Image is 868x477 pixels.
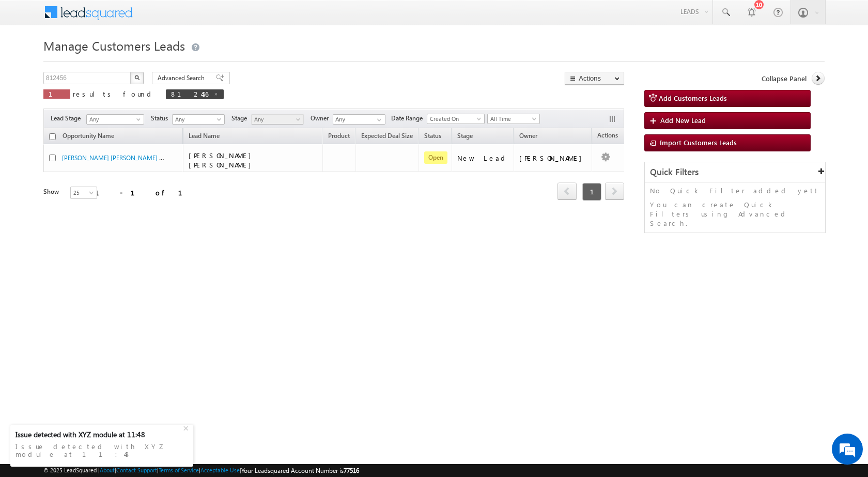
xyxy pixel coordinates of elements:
[73,89,155,98] span: results found
[200,467,240,473] a: Acceptable Use
[424,151,447,164] span: Open
[87,115,141,124] span: Any
[311,114,333,123] span: Owner
[582,183,601,201] span: 1
[660,138,737,147] span: Import Customers Leads
[158,73,208,83] span: Advanced Search
[557,182,577,200] span: prev
[231,114,251,123] span: Stage
[605,182,624,200] span: next
[660,116,706,125] span: Add New Lead
[457,132,473,140] span: Stage
[333,114,385,125] input: Type to Search
[650,186,820,195] p: No Quick Filter added yet!
[183,130,225,144] span: Lead Name
[134,75,139,80] img: Search
[645,162,825,182] div: Quick Filters
[86,114,144,125] a: Any
[457,153,509,163] div: New Lead
[519,153,587,163] div: [PERSON_NAME]
[16,430,182,439] div: Issue detected with XYZ module at 11:48
[419,130,446,144] a: Status
[71,188,98,197] span: 25
[49,133,56,140] input: Check all records
[51,114,85,123] span: Lead Stage
[361,132,413,140] span: Expected Deal Size
[173,115,222,124] span: Any
[252,115,301,124] span: Any
[16,439,188,461] div: Issue detected with XYZ module at 11:48
[43,37,185,54] span: Manage Customers Leads
[241,467,359,474] span: Your Leadsquared Account Number is
[70,187,97,199] a: 25
[116,467,157,473] a: Contact Support
[452,130,478,144] a: Stage
[427,114,481,124] span: Created On
[592,130,623,143] span: Actions
[391,114,427,123] span: Date Range
[427,114,485,124] a: Created On
[189,151,256,169] span: [PERSON_NAME] [PERSON_NAME]
[151,114,172,123] span: Status
[57,130,119,144] a: Opportunity Name
[650,200,820,228] p: You can create Quick Filters using Advanced Search.
[43,466,359,475] span: © 2025 LeadSquared | | | | |
[251,114,304,125] a: Any
[344,467,359,474] span: 77516
[100,467,115,473] a: About
[762,74,807,83] span: Collapse Panel
[565,72,624,85] button: Actions
[371,115,384,125] a: Show All Items
[487,114,540,124] a: All Time
[356,130,418,144] a: Expected Deal Size
[181,421,193,434] div: +
[95,187,195,198] div: 1 - 1 of 1
[62,153,209,162] a: [PERSON_NAME] [PERSON_NAME] - Customers Leads
[605,183,624,200] a: next
[49,89,65,98] span: 1
[488,114,537,124] span: All Time
[328,132,350,140] span: Product
[659,94,727,102] span: Add Customers Leads
[171,89,208,98] span: 812456
[159,467,199,473] a: Terms of Service
[63,132,114,140] span: Opportunity Name
[557,183,577,200] a: prev
[43,187,62,196] div: Show
[519,132,537,140] span: Owner
[172,114,225,125] a: Any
